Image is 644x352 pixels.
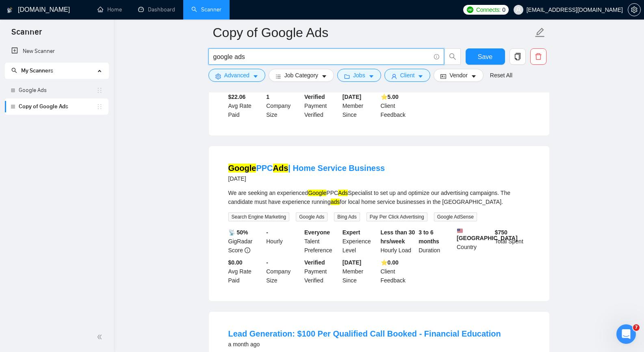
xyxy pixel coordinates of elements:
div: [DATE] [228,174,385,184]
span: My Scanners [21,67,53,74]
button: idcardVendorcaret-down [434,69,483,82]
div: Talent Preference [303,228,341,255]
b: Everyone [304,229,330,236]
div: Company Size [265,258,303,285]
span: Client [400,71,415,80]
mark: Ads [338,190,348,196]
div: GigRadar Score [227,228,265,255]
span: Job Category [284,71,318,80]
div: Member Since [341,92,379,119]
li: Copy of Google Ads [5,98,108,115]
span: copy [510,53,525,60]
a: Google Ads [19,82,96,98]
div: Avg Rate Paid [227,258,265,285]
div: Payment Verified [303,92,341,119]
a: Lead Generation: $100 Per Qualified Call Booked - Financial Education [228,329,501,338]
div: Payment Verified [303,258,341,285]
b: 📡 50% [228,229,248,236]
span: folder [344,73,350,79]
a: New Scanner [11,43,102,59]
button: userClientcaret-down [384,69,431,82]
span: holder [96,87,103,94]
b: Less than 30 hrs/week [381,229,415,245]
span: caret-down [369,73,374,79]
b: - [266,229,268,236]
div: Company Size [265,92,303,119]
iframe: Intercom live chat [616,324,636,344]
a: setting [628,7,641,13]
input: Scanner name... [213,22,533,43]
span: Jobs [353,71,365,80]
b: [DATE] [343,259,361,266]
b: - [266,259,268,266]
span: info-circle [245,247,250,253]
b: ⭐️ 0.00 [381,259,399,266]
b: [GEOGRAPHIC_DATA] [457,228,518,241]
span: Vendor [449,71,467,80]
span: double-left [97,333,105,341]
span: bars [275,73,281,79]
img: 🇺🇸 [457,228,463,234]
span: search [11,68,17,73]
span: setting [628,7,640,13]
span: caret-down [253,73,258,79]
span: idcard [440,73,446,79]
span: user [516,7,521,13]
span: caret-down [471,73,477,79]
span: Save [478,52,492,62]
img: logo [7,4,13,17]
a: Copy of Google Ads [19,98,96,115]
img: upwork-logo.png [467,7,473,13]
b: 1 [266,94,269,100]
b: $0.00 [228,259,243,266]
button: barsJob Categorycaret-down [269,69,334,82]
div: Country [455,228,493,255]
b: Expert [343,229,360,236]
b: Verified [304,94,325,100]
span: search [445,53,460,60]
span: My Scanners [11,67,53,74]
a: searchScanner [191,6,221,13]
b: $ 750 [495,229,507,236]
mark: Google [228,164,256,173]
div: Duration [417,228,455,255]
div: Client Feedback [379,258,417,285]
button: folderJobscaret-down [337,69,381,82]
span: delete [531,53,546,60]
b: Verified [304,259,325,266]
span: Connects: [476,5,501,14]
button: Save [466,48,505,65]
a: GooglePPCAds| Home Service Business [228,164,385,173]
b: 3 to 6 months [418,229,439,245]
button: delete [530,48,546,65]
button: setting [628,3,641,16]
mark: ads [331,199,340,205]
li: New Scanner [5,43,108,59]
b: $22.06 [228,94,246,100]
span: caret-down [321,73,327,79]
span: Google AdSense [434,212,477,221]
div: Hourly [265,228,303,255]
div: Hourly Load [379,228,417,255]
div: Client Feedback [379,92,417,119]
span: Google Ads [296,212,327,221]
span: setting [215,73,221,79]
span: user [391,73,397,79]
div: Avg Rate Paid [227,92,265,119]
div: Experience Level [341,228,379,255]
span: 7 [633,324,640,331]
a: homeHome [98,6,122,13]
b: ⭐️ 5.00 [381,94,399,100]
a: Reset All [490,71,512,80]
div: a month ago [228,339,501,349]
span: Advanced [224,71,249,80]
span: holder [96,103,103,110]
mark: Ads [273,164,288,173]
span: edit [535,27,545,38]
button: settingAdvancedcaret-down [208,69,265,82]
mark: Google [308,190,326,196]
span: Bing Ads [334,212,360,221]
span: caret-down [418,73,423,79]
li: Google Ads [5,82,108,98]
span: 0 [502,5,505,14]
